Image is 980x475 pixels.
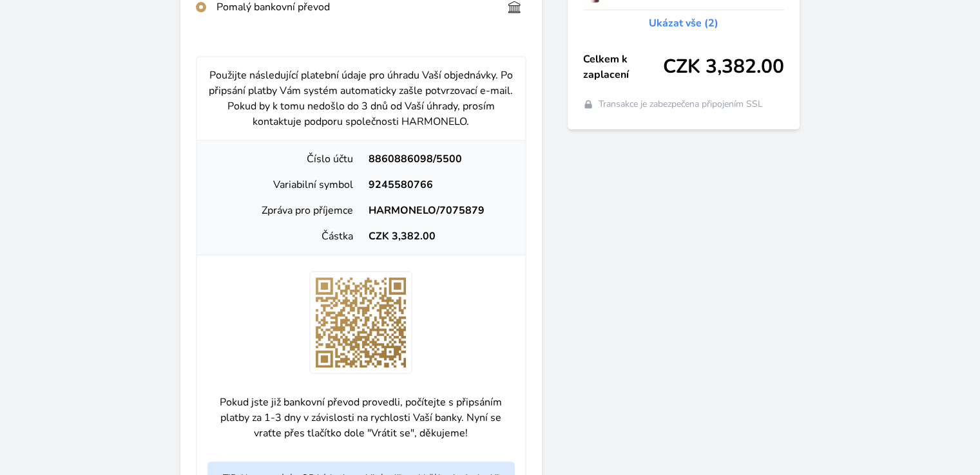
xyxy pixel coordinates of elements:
[207,151,361,167] div: Číslo účtu
[361,151,514,167] div: 8860886098/5500
[207,68,514,129] p: Použijte následující platební údaje pro úhradu Vaší objednávky. Po připsání platby Vám systém aut...
[649,15,718,31] a: Ukázat vše (2)
[207,228,361,244] div: Částka
[583,51,663,82] span: Celkem k zaplacení
[599,98,763,111] span: Transakce je zabezpečena připojením SSL
[361,228,514,244] div: CZK 3,382.00
[361,177,514,192] div: 9245580766
[207,177,361,192] div: Variabilní symbol
[663,55,784,79] span: CZK 3,382.00
[207,203,361,218] div: Zpráva pro příjemce
[361,203,514,218] div: HARMONELO/7075879
[309,271,412,374] img: 8H+9iLSPUjijkAAAAASUVORK5CYII=
[207,384,514,451] p: Pokud jste již bankovní převod provedli, počítejte s připsáním platby za 1-3 dny v závislosti na ...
